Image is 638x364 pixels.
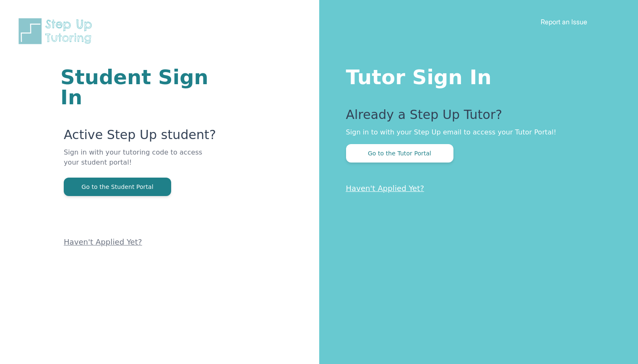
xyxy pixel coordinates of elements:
[60,67,219,107] h1: Student Sign In
[64,127,219,147] p: Active Step Up student?
[17,17,97,46] img: Step Up Tutoring horizontal logo
[64,178,171,196] button: Go to the Student Portal
[346,107,605,127] p: Already a Step Up Tutor?
[541,18,587,26] a: Report an Issue
[346,144,453,163] button: Go to the Tutor Portal
[64,238,142,246] a: Haven't Applied Yet?
[346,64,605,87] h1: Tutor Sign In
[64,147,219,178] p: Sign in with your tutoring code to access your student portal!
[346,127,605,137] p: Sign in to with your Step Up email to access your Tutor Portal!
[64,183,171,191] a: Go to the Student Portal
[346,149,453,157] a: Go to the Tutor Portal
[346,184,424,193] a: Haven't Applied Yet?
